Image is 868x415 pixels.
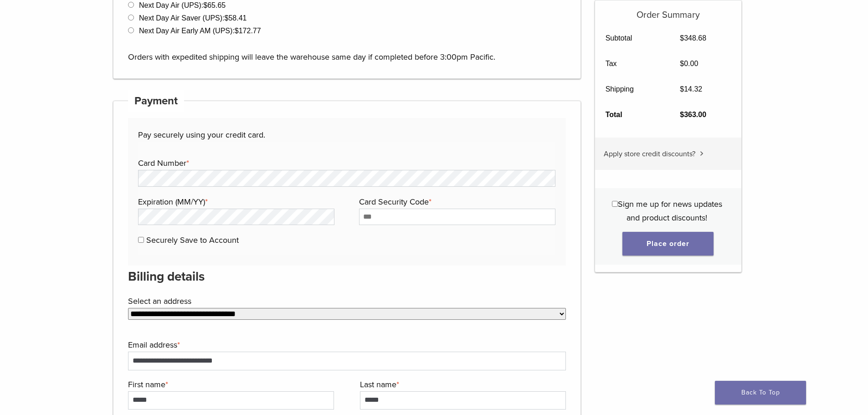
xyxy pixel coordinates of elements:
[128,266,566,287] h3: Billing details
[128,294,564,308] label: Select an address
[225,14,247,22] bdi: 58.41
[128,338,564,352] label: Email address
[225,14,229,22] span: $
[680,60,684,67] span: $
[139,1,226,9] label: Next Day Air (UPS):
[680,111,684,118] span: $
[680,34,706,42] bdi: 348.68
[138,156,553,170] label: Card Number
[595,26,670,51] th: Subtotal
[680,60,698,67] bdi: 0.00
[680,111,706,118] bdi: 363.00
[618,199,722,223] span: Sign me up for news updates and product discounts!
[128,36,566,64] p: Orders with expedited shipping will leave the warehouse same day if completed before 3:00pm Pacific.
[235,27,239,35] span: $
[138,195,332,209] label: Expiration (MM/YY)
[595,0,741,20] h5: Order Summary
[139,27,261,35] label: Next Day Air Early AM (UPS):
[595,77,670,102] th: Shipping
[138,142,555,255] fieldset: Payment Info
[235,27,261,35] bdi: 172.77
[203,1,226,9] bdi: 65.65
[360,378,564,391] label: Last name
[700,151,704,156] img: caret.svg
[359,195,553,209] label: Card Security Code
[680,85,702,93] bdi: 14.32
[715,381,806,405] a: Back To Top
[139,14,247,22] label: Next Day Air Saver (UPS):
[680,34,684,42] span: $
[595,102,670,128] th: Total
[138,128,555,142] p: Pay securely using your credit card.
[604,149,695,159] span: Apply store credit discounts?
[128,378,332,391] label: First name
[203,1,207,9] span: $
[680,85,684,93] span: $
[622,232,714,256] button: Place order
[595,51,670,77] th: Tax
[612,201,618,207] input: Sign me up for news updates and product discounts!
[146,235,239,245] label: Securely Save to Account
[128,90,185,112] h4: Payment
